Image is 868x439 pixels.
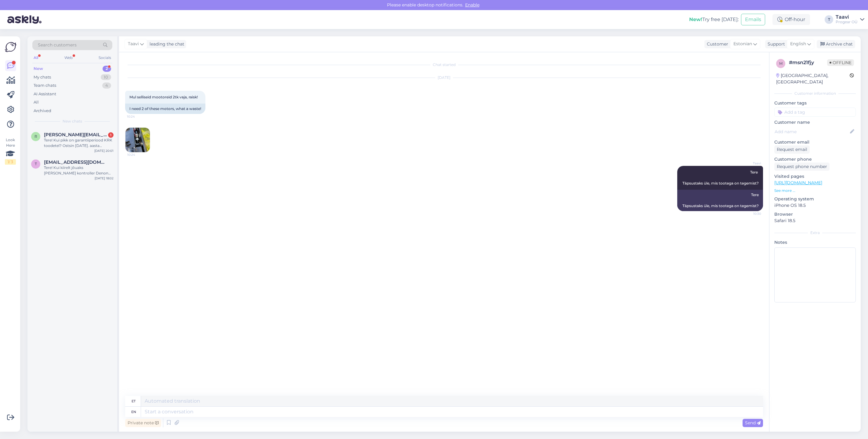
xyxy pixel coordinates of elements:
[127,114,150,119] span: 10:24
[836,15,858,20] div: Taavi
[774,100,856,106] p: Customer tags
[108,132,114,138] div: 1
[774,108,856,117] input: Add a tag
[774,211,856,218] p: Browser
[774,230,856,236] div: Extra
[63,119,82,124] span: New chats
[774,188,856,193] p: See more ...
[95,176,114,181] div: [DATE] 18:02
[125,128,150,152] img: Attachment
[5,41,16,53] img: Askly Logo
[774,239,856,246] p: Notes
[34,66,43,72] div: New
[825,15,833,24] div: T
[38,42,77,48] span: Search customers
[94,148,114,153] div: [DATE] 20:01
[774,163,830,171] div: Request phone number
[774,196,856,202] p: Operating system
[741,14,765,25] button: Emails
[34,134,37,139] span: r
[34,82,56,89] div: Team chats
[44,159,107,165] span: thomashallik@gmail.com
[836,20,858,24] div: Progear OÜ
[125,75,763,80] div: [DATE]
[44,132,107,137] span: rene.rumberg@gmail.com
[463,2,481,8] span: Enable
[35,162,37,166] span: t
[147,41,184,47] div: leading the chat
[779,61,783,66] span: m
[63,54,74,62] div: Web
[774,202,856,209] p: iPhone OS 18.5
[774,173,856,180] p: Visited pages
[125,104,205,114] div: I need 2 of these motors, what a waste!
[789,59,827,66] div: # msn21fjy
[774,119,856,126] p: Customer name
[103,66,111,72] div: 2
[772,14,810,25] div: Off-hour
[774,145,810,154] div: Request email
[776,72,850,85] div: [GEOGRAPHIC_DATA], [GEOGRAPHIC_DATA]
[131,407,136,417] div: en
[132,396,136,406] div: et
[97,54,112,62] div: Socials
[817,40,855,48] div: Archive chat
[774,91,856,96] div: Customer information
[774,180,822,185] a: [URL][DOMAIN_NAME]
[129,95,198,99] span: Mul selliseid mootoreid 2tk vaja, raisk!
[733,41,752,47] span: Estonian
[34,74,51,80] div: My chats
[745,420,761,426] span: Send
[34,91,56,97] div: AI Assistant
[128,41,139,47] span: Taavi
[775,128,849,135] input: Add name
[738,211,761,216] span: 10:30
[32,54,39,62] div: All
[101,74,111,80] div: 10
[125,419,161,427] div: Private note
[102,82,111,89] div: 4
[34,108,51,114] div: Archived
[5,159,16,165] div: 1 / 3
[677,190,763,211] div: Tere Täpsustaks üle, mis tootega on tegemist?
[790,41,806,47] span: English
[44,137,114,148] div: Tere! Kui pikk on garantiiperiood KRK toodetel? Ostsin [DATE]. aasta detsembris teilt 2xKRK Rokit...
[5,137,16,165] div: Look Here
[689,16,739,23] div: Try free [DATE]:
[738,161,761,166] span: Taavi
[34,99,39,105] div: All
[704,41,728,47] div: Customer
[689,16,702,22] b: New!
[827,59,854,66] span: Offline
[125,62,763,68] div: Chat started
[774,218,856,224] p: Safari 18.5
[774,139,856,145] p: Customer email
[44,165,114,176] div: Tere! Kui kiirelt jõuaks [PERSON_NAME] kontroller Denon SC LIVE 4?
[765,41,785,47] div: Support
[774,156,856,163] p: Customer phone
[836,15,864,24] a: TaaviProgear OÜ
[127,152,150,157] span: 10:24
